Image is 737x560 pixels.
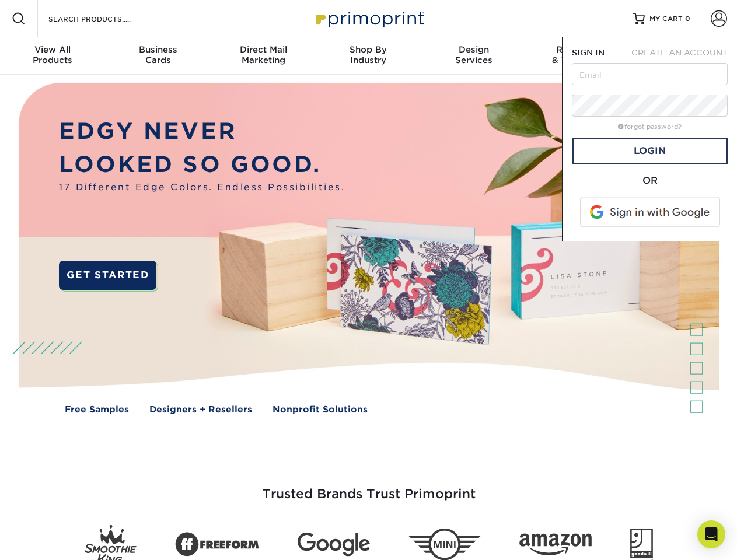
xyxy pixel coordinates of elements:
input: SEARCH PRODUCTS..... [47,12,161,26]
div: Marketing [211,44,316,65]
a: GET STARTED [59,261,156,290]
span: Business [105,44,210,55]
div: & Templates [526,44,631,65]
span: SIGN IN [572,48,605,57]
img: Amazon [519,534,592,556]
a: Designers + Resellers [149,403,252,416]
a: Resources& Templates [526,37,631,75]
p: LOOKED SO GOOD. [59,148,345,181]
span: Resources [526,44,631,55]
a: forgot password? [618,123,682,131]
input: Email [572,63,728,85]
div: Services [421,44,526,65]
a: Shop ByIndustry [316,37,421,75]
img: Goodwill [630,528,653,560]
span: Design [421,44,526,55]
div: Cards [105,44,210,65]
a: Login [572,138,728,164]
a: BusinessCards [105,37,210,75]
span: 17 Different Edge Colors. Endless Possibilities. [59,181,345,194]
span: 0 [685,15,690,23]
a: DesignServices [421,37,526,75]
span: MY CART [649,14,683,24]
a: Nonprofit Solutions [273,403,368,416]
a: Free Samples [65,403,129,416]
div: Open Intercom Messenger [697,520,725,548]
div: OR [572,174,728,188]
span: CREATE AN ACCOUNT [631,48,728,57]
img: Primoprint [310,6,427,31]
a: Direct MailMarketing [211,37,316,75]
h3: Trusted Brands Trust Primoprint [27,459,710,516]
p: EDGY NEVER [59,115,345,148]
div: Industry [316,44,421,65]
img: Google [298,533,370,556]
span: Shop By [316,44,421,55]
span: Direct Mail [211,44,316,55]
